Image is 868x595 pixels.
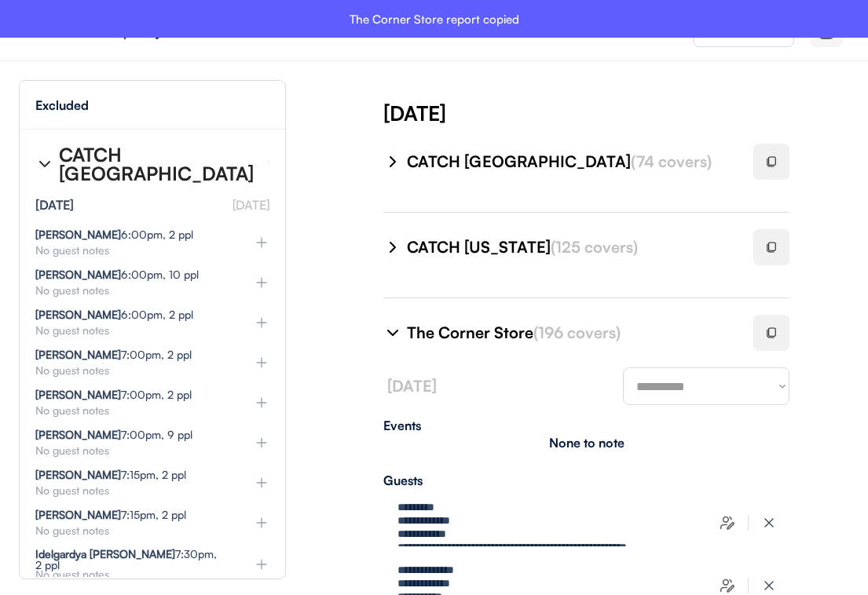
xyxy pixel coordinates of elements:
[35,268,121,281] strong: [PERSON_NAME]
[761,515,777,531] img: x-close%20%283%29.svg
[35,228,121,241] strong: [PERSON_NAME]
[383,419,789,432] div: Events
[383,323,402,342] img: chevron-right%20%281%29.svg
[35,405,229,416] div: No guest notes
[254,475,269,491] img: plus%20%281%29.svg
[761,578,777,593] img: x-close%20%283%29.svg
[35,508,121,521] strong: [PERSON_NAME]
[254,515,269,531] img: plus%20%281%29.svg
[35,509,186,520] div: 7:15pm, 2 ppl
[551,237,638,257] font: (125 covers)
[35,308,121,321] strong: [PERSON_NAME]
[254,435,269,451] img: plus%20%281%29.svg
[35,285,229,296] div: No guest notes
[35,569,229,580] div: No guest notes
[383,238,402,257] img: chevron-right%20%281%29.svg
[59,145,255,183] div: CATCH [GEOGRAPHIC_DATA]
[720,515,735,531] img: users-edit.svg
[631,151,712,171] font: (74 covers)
[387,376,437,396] font: [DATE]
[383,99,868,127] div: [DATE]
[35,428,121,441] strong: [PERSON_NAME]
[35,389,192,400] div: 7:00pm, 2 ppl
[35,549,225,571] div: 7:30pm, 2 ppl
[35,547,175,560] strong: Idelgardya [PERSON_NAME]
[35,309,193,320] div: 6:00pm, 2 ppl
[383,152,402,171] img: chevron-right%20%281%29.svg
[383,474,789,487] div: Guests
[35,155,54,173] img: chevron-right%20%281%29.svg
[407,151,734,173] div: CATCH [GEOGRAPHIC_DATA]
[35,485,229,496] div: No guest notes
[407,236,734,258] div: CATCH [US_STATE]
[254,557,269,572] img: plus%20%281%29.svg
[549,436,624,449] div: None to note
[35,325,229,336] div: No guest notes
[35,469,186,480] div: 7:15pm, 2 ppl
[35,388,121,401] strong: [PERSON_NAME]
[720,578,735,593] img: users-edit.svg
[35,349,192,360] div: 7:00pm, 2 ppl
[254,355,269,371] img: plus%20%281%29.svg
[35,468,121,481] strong: [PERSON_NAME]
[35,525,229,536] div: No guest notes
[35,348,121,361] strong: [PERSON_NAME]
[35,229,193,240] div: 6:00pm, 2 ppl
[254,315,269,330] img: plus%20%281%29.svg
[254,395,269,411] img: plus%20%281%29.svg
[233,197,269,213] font: [DATE]
[254,275,269,290] img: plus%20%281%29.svg
[35,445,229,456] div: No guest notes
[35,99,89,111] div: Excluded
[407,322,734,344] div: The Corner Store
[35,365,229,376] div: No guest notes
[533,323,621,342] font: (196 covers)
[35,429,192,440] div: 7:00pm, 9 ppl
[254,235,269,250] img: plus%20%281%29.svg
[35,245,229,256] div: No guest notes
[35,269,199,280] div: 6:00pm, 10 ppl
[35,199,74,211] div: [DATE]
